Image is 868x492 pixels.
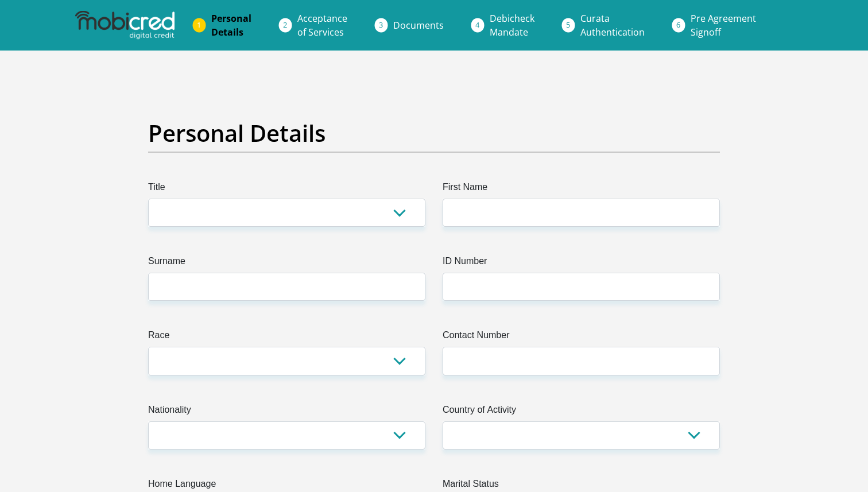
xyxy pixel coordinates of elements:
input: Contact Number [443,347,720,375]
input: ID Number [443,273,720,301]
label: First Name [443,180,720,199]
label: Race [148,328,425,347]
a: Acceptanceof Services [288,7,356,44]
h2: Personal Details [148,119,720,147]
a: CurataAuthentication [571,7,654,44]
span: Debicheck Mandate [490,12,534,38]
label: Country of Activity [443,403,720,421]
a: DebicheckMandate [480,7,544,44]
span: Acceptance of Services [297,12,347,38]
a: PersonalDetails [202,7,261,44]
label: Contact Number [443,328,720,347]
span: Personal Details [211,12,251,38]
label: ID Number [443,254,720,273]
span: Documents [393,19,444,32]
label: Nationality [148,403,425,421]
a: Documents [384,14,453,37]
label: Title [148,180,425,199]
input: Surname [148,273,425,301]
span: Curata Authentication [580,12,645,38]
label: Surname [148,254,425,273]
span: Pre Agreement Signoff [691,12,756,38]
input: First Name [443,199,720,227]
img: mobicred logo [75,11,174,40]
a: Pre AgreementSignoff [681,7,765,44]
